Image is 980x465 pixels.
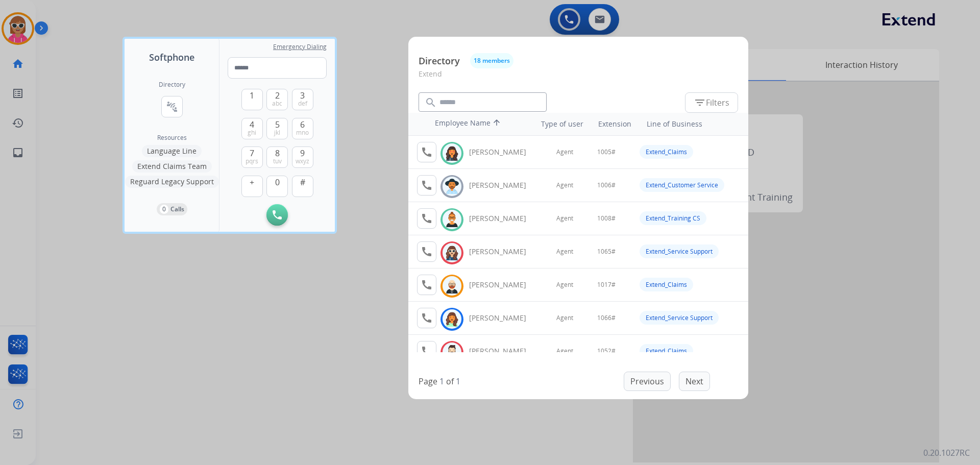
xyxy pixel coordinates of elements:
[275,89,280,102] span: 2
[298,100,307,108] span: def
[597,181,616,189] span: 1006#
[132,160,212,173] button: Extend Claims Team
[166,101,178,113] mat-icon: connect_without_contact
[149,50,194,64] span: Softphone
[275,147,280,159] span: 8
[292,89,313,110] button: 3def
[250,176,254,188] span: +
[556,148,573,156] span: Agent
[685,92,738,113] button: Filters
[445,311,459,327] img: avatar
[556,248,573,256] span: Agent
[425,96,437,109] mat-icon: search
[469,280,537,290] div: [PERSON_NAME]
[241,118,263,139] button: 4ghi
[142,145,202,157] button: Language Line
[556,347,573,355] span: Agent
[421,312,433,324] mat-icon: call
[250,147,254,159] span: 7
[275,176,280,188] span: 0
[419,54,460,68] p: Directory
[445,245,459,261] img: avatar
[421,246,433,258] mat-icon: call
[246,157,258,165] span: pqrs
[469,147,537,157] div: [PERSON_NAME]
[597,148,616,156] span: 1005#
[556,181,573,189] span: Agent
[421,279,433,291] mat-icon: call
[469,313,537,323] div: [PERSON_NAME]
[694,96,729,109] span: Filters
[274,129,280,137] span: jkl
[241,146,263,168] button: 7pqrs
[469,213,537,224] div: [PERSON_NAME]
[593,114,636,134] th: Extension
[445,345,459,360] img: avatar
[273,210,282,219] img: call-button
[296,129,309,137] span: mno
[275,118,280,131] span: 5
[445,145,459,161] img: avatar
[292,118,313,139] button: 6mno
[300,147,305,159] span: 9
[250,89,254,102] span: 1
[445,212,459,228] img: avatar
[446,375,454,387] p: of
[419,375,437,387] p: Page
[430,113,522,135] th: Employee Name
[491,118,503,130] mat-icon: arrow_upward
[556,214,573,223] span: Agent
[640,244,719,258] div: Extend_Service Support
[421,179,433,191] mat-icon: call
[640,145,693,159] div: Extend_Claims
[250,118,254,131] span: 4
[159,81,185,89] h2: Directory
[170,205,184,214] p: Calls
[556,281,573,289] span: Agent
[272,100,282,108] span: abc
[241,89,263,110] button: 1
[597,314,616,322] span: 1066#
[157,203,187,215] button: 0Calls
[640,178,724,192] div: Extend_Customer Service
[273,157,282,165] span: tuv
[421,146,433,158] mat-icon: call
[469,346,537,356] div: [PERSON_NAME]
[266,89,288,110] button: 2abc
[923,447,970,459] p: 0.20.1027RC
[160,205,168,214] p: 0
[445,179,459,194] img: avatar
[527,114,589,134] th: Type of user
[292,146,313,168] button: 9wxyz
[556,314,573,322] span: Agent
[694,96,706,109] mat-icon: filter_list
[300,118,305,131] span: 6
[266,176,288,197] button: 0
[292,176,313,197] button: #
[266,118,288,139] button: 5jkl
[241,176,263,197] button: +
[300,176,305,188] span: #
[419,68,738,87] p: Extend
[266,146,288,168] button: 8tuv
[640,311,719,325] div: Extend_Service Support
[470,53,513,68] button: 18 members
[445,278,459,294] img: avatar
[296,157,309,165] span: wxyz
[421,212,433,225] mat-icon: call
[597,347,616,355] span: 1052#
[469,247,537,257] div: [PERSON_NAME]
[597,281,616,289] span: 1017#
[157,134,187,142] span: Resources
[125,176,219,188] button: Reguard Legacy Support
[248,129,256,137] span: ghi
[597,248,616,256] span: 1065#
[469,180,537,190] div: [PERSON_NAME]
[300,89,305,102] span: 3
[597,214,616,223] span: 1008#
[640,211,706,225] div: Extend_Training CS
[273,43,327,51] span: Emergency Dialing
[640,344,693,358] div: Extend_Claims
[640,278,693,291] div: Extend_Claims
[421,345,433,357] mat-icon: call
